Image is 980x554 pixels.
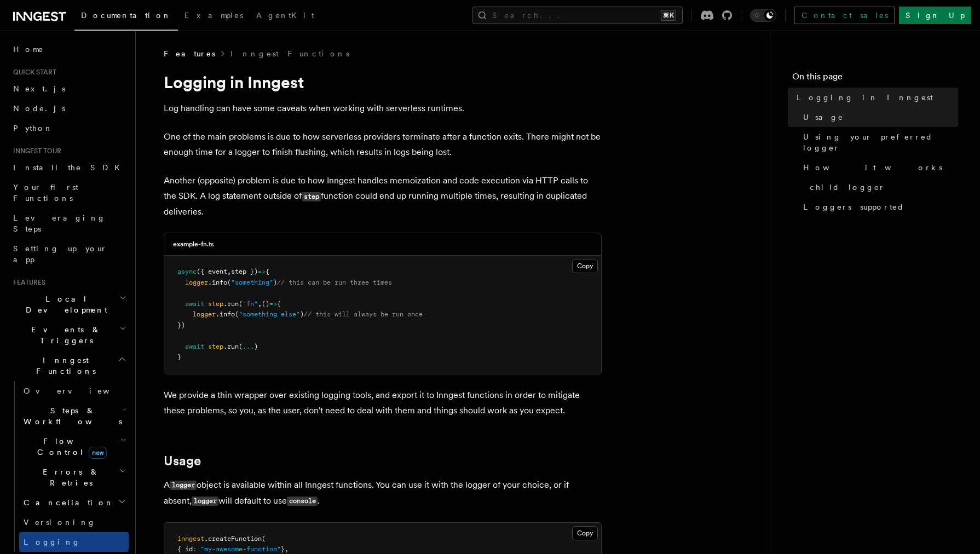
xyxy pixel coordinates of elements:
[231,268,258,275] span: step })
[208,279,227,286] span: .info
[177,535,204,543] span: inngest
[24,386,136,395] span: Overview
[9,99,129,118] a: Node.js
[250,3,321,30] a: AgentKit
[177,353,181,361] span: }
[170,481,197,490] code: logger
[24,538,80,546] span: Logging
[262,535,266,543] span: (
[899,7,971,24] a: Sign Up
[239,300,243,308] span: (
[572,526,598,540] button: Copy
[19,493,129,512] button: Cancellation
[177,545,193,553] span: { id
[281,545,285,553] span: }
[185,343,204,350] span: await
[74,3,178,31] a: Documentation
[302,192,321,201] code: step
[287,497,318,506] code: console
[9,350,129,381] button: Inngest Functions
[273,279,277,286] span: )
[572,259,598,273] button: Copy
[164,72,602,92] h1: Logging in Inngest
[208,300,223,308] span: step
[9,79,129,99] a: Next.js
[9,320,129,350] button: Events & Triggers
[19,431,129,462] button: Flow Controlnew
[197,268,227,275] span: ({ event
[9,68,56,77] span: Quick start
[230,48,349,59] a: Inngest Functions
[13,104,65,113] span: Node.js
[792,70,958,88] h4: On this page
[177,321,185,329] span: })
[164,48,215,59] span: Features
[805,177,958,197] a: child logger
[81,11,171,20] span: Documentation
[9,289,129,320] button: Local Development
[235,310,239,318] span: (
[269,300,277,308] span: =>
[185,300,204,308] span: await
[256,11,314,20] span: AgentKit
[797,92,933,103] span: Logging in Inngest
[185,279,208,286] span: logger
[285,545,289,553] span: ,
[9,177,129,208] a: Your first Functions
[266,268,269,275] span: {
[19,532,129,552] a: Logging
[9,278,45,287] span: Features
[19,466,119,488] span: Errors & Retries
[9,324,119,346] span: Events & Triggers
[472,7,683,24] button: Search...⌘K
[223,343,239,350] span: .run
[192,497,218,506] code: logger
[803,162,942,173] span: How it works
[19,401,129,431] button: Steps & Workflows
[799,197,958,217] a: Loggers supported
[19,436,120,458] span: Flow Control
[19,512,129,532] a: Versioning
[750,9,776,22] button: Toggle dark mode
[9,147,61,155] span: Inngest tour
[799,107,958,127] a: Usage
[661,10,676,21] kbd: ⌘K
[227,268,231,275] span: ,
[193,545,197,553] span: :
[19,405,122,427] span: Steps & Workflows
[810,182,885,193] span: child logger
[164,388,602,418] p: We provide a thin wrapper over existing logging tools, and export it to Inngest functions in orde...
[13,183,78,203] span: Your first Functions
[799,158,958,177] a: How it works
[243,343,254,350] span: ...
[799,127,958,158] a: Using your preferred logger
[19,381,129,401] a: Overview
[9,158,129,177] a: Install the SDK
[794,7,895,24] a: Contact sales
[200,545,281,553] span: "my-awesome-function"
[13,44,44,55] span: Home
[9,118,129,138] a: Python
[9,293,119,315] span: Local Development
[277,300,281,308] span: {
[164,477,602,509] p: A object is available within all Inngest functions. You can use it with the logger of your choice...
[227,279,231,286] span: (
[13,244,107,264] span: Setting up your app
[9,39,129,59] a: Home
[204,535,262,543] span: .createFunction
[164,173,602,220] p: Another (opposite) problem is due to how Inngest handles memoization and code execution via HTTP ...
[13,213,106,233] span: Leveraging Steps
[792,88,958,107] a: Logging in Inngest
[178,3,250,30] a: Examples
[164,453,201,469] a: Usage
[231,279,273,286] span: "something"
[254,343,258,350] span: )
[193,310,216,318] span: logger
[277,279,392,286] span: // this can be run three times
[223,300,239,308] span: .run
[9,239,129,269] a: Setting up your app
[258,300,262,308] span: ,
[24,518,96,527] span: Versioning
[216,310,235,318] span: .info
[243,300,258,308] span: "fn"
